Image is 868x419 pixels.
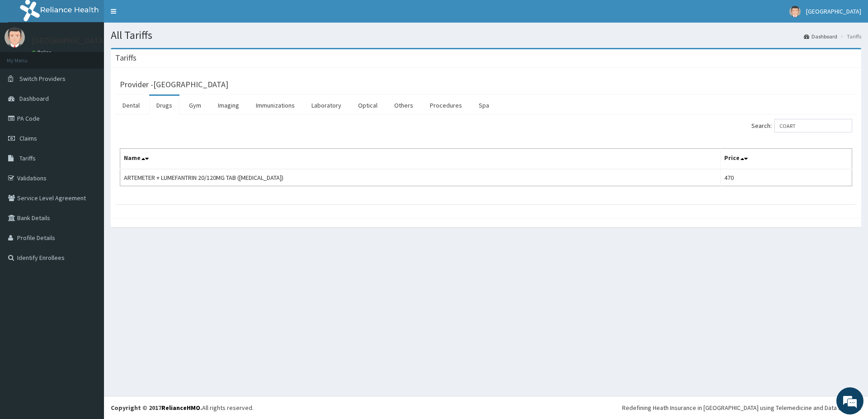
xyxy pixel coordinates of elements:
div: Redefining Heath Insurance in [GEOGRAPHIC_DATA] using Telemedicine and Data Science! [622,403,861,412]
a: Drugs [149,96,179,115]
span: Claims [19,134,37,142]
td: ARTEMETER + LUMEFANTRIN 20/120MG TAB ([MEDICAL_DATA]) [120,169,721,186]
a: Immunizations [249,96,302,115]
a: Imaging [211,96,246,115]
a: Laboratory [304,96,349,115]
h1: All Tariffs [111,29,861,41]
a: Optical [351,96,385,115]
a: Others [387,96,420,115]
p: [GEOGRAPHIC_DATA] [32,37,106,45]
img: User Image [789,6,801,17]
label: Search: [751,119,852,132]
input: Search: [774,119,852,132]
a: Procedures [423,96,469,115]
img: User Image [5,27,25,47]
h3: Provider - [GEOGRAPHIC_DATA] [120,80,228,89]
a: Gym [182,96,208,115]
a: Online [32,49,53,56]
a: Dashboard [804,33,837,40]
h3: Tariffs [115,54,137,62]
strong: Copyright © 2017 . [111,404,202,412]
th: Name [120,149,721,169]
span: Dashboard [19,94,49,103]
li: Tariffs [838,33,861,40]
span: Switch Providers [19,75,66,83]
a: Dental [115,96,147,115]
td: 470 [721,169,852,186]
span: [GEOGRAPHIC_DATA] [806,7,861,15]
th: Price [721,149,852,169]
a: Spa [472,96,496,115]
footer: All rights reserved. [104,396,868,419]
a: RelianceHMO [161,404,200,412]
span: Tariffs [19,154,36,162]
